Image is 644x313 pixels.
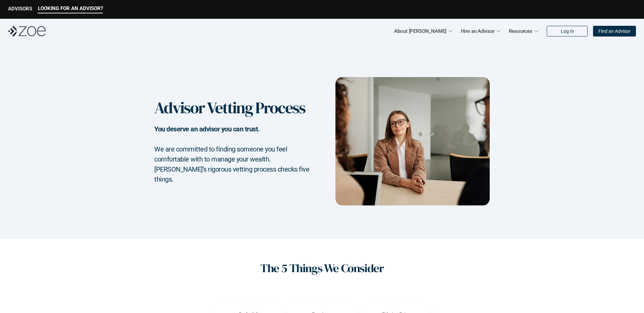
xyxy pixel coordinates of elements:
a: Log In [547,26,588,37]
p: Resources [509,26,532,36]
a: Find an Advisor [593,26,636,37]
p: Hire an Advisor [461,26,495,36]
p: About [PERSON_NAME] [394,26,446,36]
h2: We are committed to finding someone you feel comfortable with to manage your wealth. [PERSON_NAME... [154,144,309,184]
h1: The 5 Things We Consider [260,262,383,275]
p: ADVISORS [8,6,32,12]
p: LOOKING FOR AN ADVISOR? [38,5,103,11]
p: Find an Advisor [598,28,631,34]
a: ADVISORS [8,6,32,13]
p: Log In [561,28,574,34]
h2: You deserve an advisor you can trust. [154,124,309,144]
h1: Advisor Vetting Process [154,98,308,118]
